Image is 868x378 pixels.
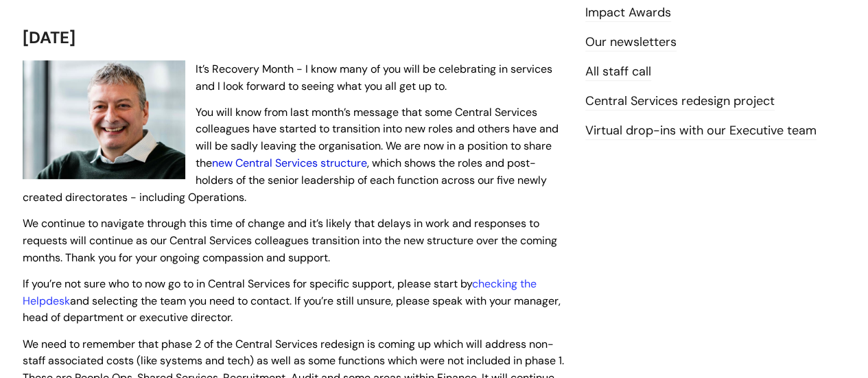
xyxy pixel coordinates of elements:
[23,105,559,204] span: You will know from last month’s message that some Central Services colleagues have started to tra...
[212,156,367,170] a: new Central Services structure
[585,34,677,51] a: Our newsletters
[196,62,552,93] span: It’s Recovery Month - I know many of you will be celebrating in services and I look forward to se...
[585,93,775,110] a: Central Services redesign project
[585,122,817,140] a: Virtual drop-ins with our Executive team
[23,60,185,180] img: WithYou Chief Executive Simon Phillips pictured looking at the camera and smiling
[23,276,561,325] span: If you’re not sure who to now go to in Central Services for specific support, please start by and...
[23,276,537,308] a: checking the Helpdesk
[23,27,75,48] span: [DATE]
[585,63,651,81] a: All staff call
[23,216,557,265] span: We continue to navigate through this time of change and it’s likely that delays in work and respo...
